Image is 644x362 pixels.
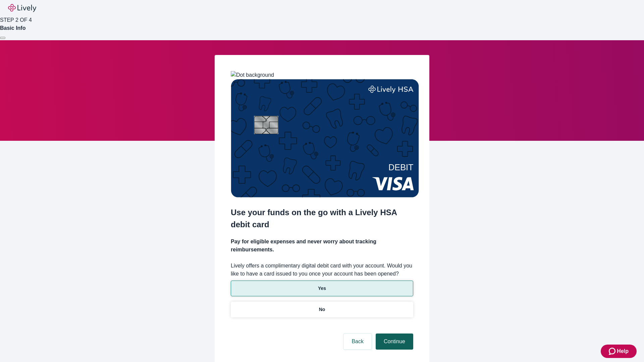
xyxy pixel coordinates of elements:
[8,4,36,12] img: Lively
[231,262,413,278] label: Lively offers a complimentary digital debit card with your account. Would you like to have a card...
[231,79,419,197] img: Debit card
[319,306,325,313] p: No
[231,302,413,317] button: No
[231,281,413,296] button: Yes
[617,347,629,355] span: Help
[231,206,413,231] h2: Use your funds on the go with a Lively HSA debit card
[376,334,413,350] button: Continue
[231,238,413,254] h4: Pay for eligible expenses and never worry about tracking reimbursements.
[601,345,637,358] button: Zendesk support iconHelp
[343,334,372,350] button: Back
[318,285,326,292] p: Yes
[609,347,617,355] svg: Zendesk support icon
[231,71,274,79] img: Dot background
